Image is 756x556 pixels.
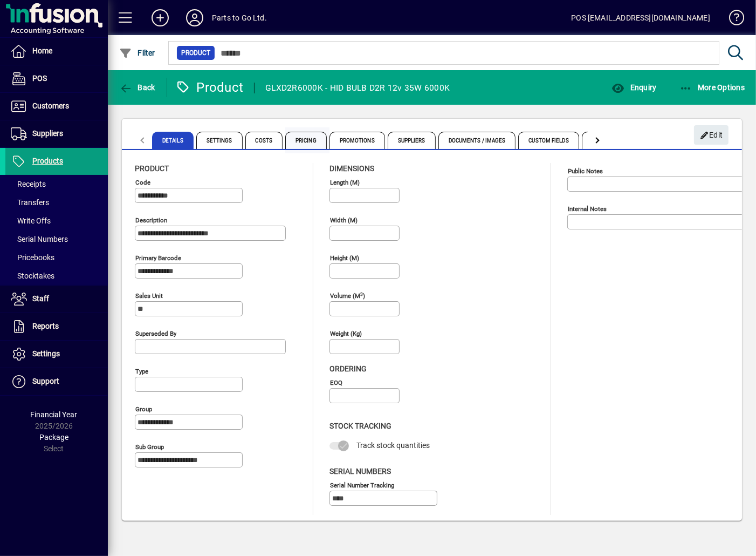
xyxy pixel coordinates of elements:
mat-label: Height (m) [330,254,359,262]
span: Track stock quantities [356,441,430,450]
mat-label: EOQ [330,379,342,387]
span: Documents / Images [438,132,516,149]
a: Write Offs [5,212,108,230]
span: Stock Tracking [329,422,391,430]
mat-label: Type [135,368,148,375]
div: Product [175,79,244,96]
span: Transfers [11,198,49,207]
mat-label: Volume (m ) [330,292,365,300]
mat-label: Superseded by [135,330,176,337]
mat-label: Code [135,179,150,186]
span: Customers [32,101,69,110]
button: More Options [677,78,748,97]
div: Parts to Go Ltd. [212,9,267,26]
span: Costs [245,132,283,149]
mat-label: Primary barcode [135,254,181,262]
span: Promotions [329,132,385,149]
mat-label: Group [135,405,152,413]
mat-label: Public Notes [568,167,603,175]
span: Settings [196,132,243,149]
span: Website [582,132,626,149]
a: Serial Numbers [5,230,108,248]
span: Stocktakes [11,272,54,280]
mat-label: Sales unit [135,292,163,300]
mat-label: Sub group [135,443,164,451]
span: Details [152,132,194,149]
span: Write Offs [11,216,51,225]
span: Home [32,46,52,55]
button: Enquiry [609,78,659,97]
button: Edit [694,125,728,145]
span: Product [135,164,169,173]
span: Suppliers [32,129,63,138]
a: POS [5,65,108,92]
button: Back [116,78,158,97]
a: Receipts [5,175,108,193]
a: Support [5,368,108,395]
a: Home [5,38,108,65]
span: Filter [119,49,155,57]
span: Financial Year [31,410,78,419]
a: Stocktakes [5,267,108,285]
mat-label: Description [135,216,167,224]
span: Reports [32,322,59,330]
span: Serial Numbers [11,235,68,243]
span: Serial Numbers [329,467,391,476]
span: Ordering [329,364,367,373]
span: Support [32,377,59,385]
a: Knowledge Base [721,2,743,37]
span: Back [119,83,155,92]
mat-label: Internal Notes [568,205,607,213]
mat-label: Width (m) [330,216,358,224]
div: POS [EMAIL_ADDRESS][DOMAIN_NAME] [571,9,710,26]
span: Custom Fields [518,132,579,149]
span: Pricebooks [11,253,54,262]
mat-label: Weight (Kg) [330,330,362,337]
app-page-header-button: Back [108,78,167,97]
span: Pricing [285,132,327,149]
span: Package [39,433,68,442]
button: Filter [116,43,158,63]
a: Customers [5,93,108,120]
span: Receipts [11,180,46,188]
span: Dimensions [329,164,374,173]
a: Reports [5,313,108,340]
span: Enquiry [611,83,656,92]
span: More Options [679,83,745,92]
span: Staff [32,294,49,303]
sup: 3 [360,291,363,296]
a: Transfers [5,193,108,212]
span: Edit [700,126,723,144]
mat-label: Serial Number tracking [330,481,394,489]
span: Suppliers [388,132,436,149]
span: Settings [32,349,60,358]
mat-label: Length (m) [330,179,360,186]
div: GLXD2R6000K - HID BULB D2R 12v 35W 6000K [265,79,450,97]
span: POS [32,74,47,83]
a: Pricebooks [5,248,108,267]
span: Product [181,48,210,58]
span: Products [32,157,63,165]
a: Staff [5,286,108,313]
a: Settings [5,341,108,368]
a: Suppliers [5,120,108,147]
button: Add [143,8,177,28]
button: Profile [177,8,212,28]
